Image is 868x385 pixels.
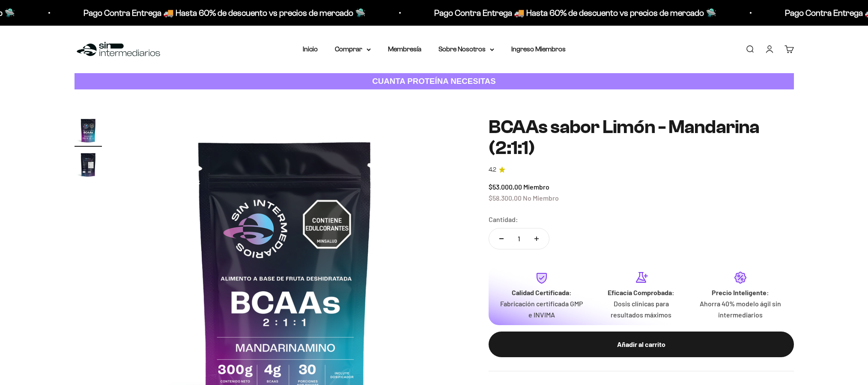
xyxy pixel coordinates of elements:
a: CUANTA PROTEÍNA NECESITAS [75,73,794,90]
span: $58.300,00 [489,194,522,202]
p: Dosis clínicas para resultados máximos [598,298,684,320]
summary: Comprar [335,44,371,55]
img: BCAAs sabor Limón - Mandarina (2:1:1) [75,151,102,178]
label: Cantidad: [489,214,518,225]
button: Ir al artículo 2 [75,151,102,181]
p: Pago Contra Entrega 🚚 Hasta 60% de descuento vs precios de mercado 🛸 [432,6,714,20]
strong: Calidad Certificada: [512,288,572,296]
p: Fabricación certificada GMP e INVIMA [499,298,585,320]
strong: Precio Inteligente: [712,288,769,296]
a: Inicio [303,45,318,53]
a: Membresía [388,45,421,53]
button: Ir al artículo 1 [75,117,102,147]
h1: BCAAs sabor Limón - Mandarina (2:1:1) [489,117,794,158]
img: BCAAs sabor Limón - Mandarina (2:1:1) [75,117,102,144]
strong: CUANTA PROTEÍNA NECESITAS [372,77,496,86]
span: 4.2 [489,165,496,175]
button: Añadir al carrito [489,332,794,357]
a: Ingreso Miembros [511,45,566,53]
button: Reducir cantidad [489,228,514,249]
a: 4.24.2 de 5.0 estrellas [489,165,794,175]
button: Aumentar cantidad [524,228,549,249]
summary: Sobre Nosotros [438,44,494,55]
div: Añadir al carrito [506,339,777,350]
span: No Miembro [523,194,559,202]
span: Miembro [523,183,549,191]
strong: Eficacia Comprobada: [608,288,674,296]
p: Ahorra 40% modelo ágil sin intermediarios [698,298,783,320]
p: Pago Contra Entrega 🚚 Hasta 60% de descuento vs precios de mercado 🛸 [81,6,363,20]
span: $53.000,00 [489,183,522,191]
